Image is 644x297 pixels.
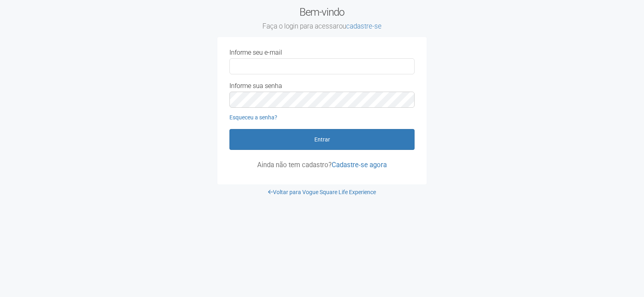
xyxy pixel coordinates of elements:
a: cadastre-se [346,22,382,30]
a: Voltar para Vogue Square Life Experience [268,189,376,195]
h2: Bem-vindo [217,6,427,31]
a: Cadastre-se agora [332,161,387,169]
label: Informe sua senha [229,82,282,90]
button: Entrar [229,129,415,150]
span: ou [339,22,382,30]
a: Esqueceu a senha? [229,114,277,121]
p: Ainda não tem cadastro? [229,161,415,168]
small: Faça o login para acessar [217,22,427,31]
label: Informe seu e-mail [229,49,282,56]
